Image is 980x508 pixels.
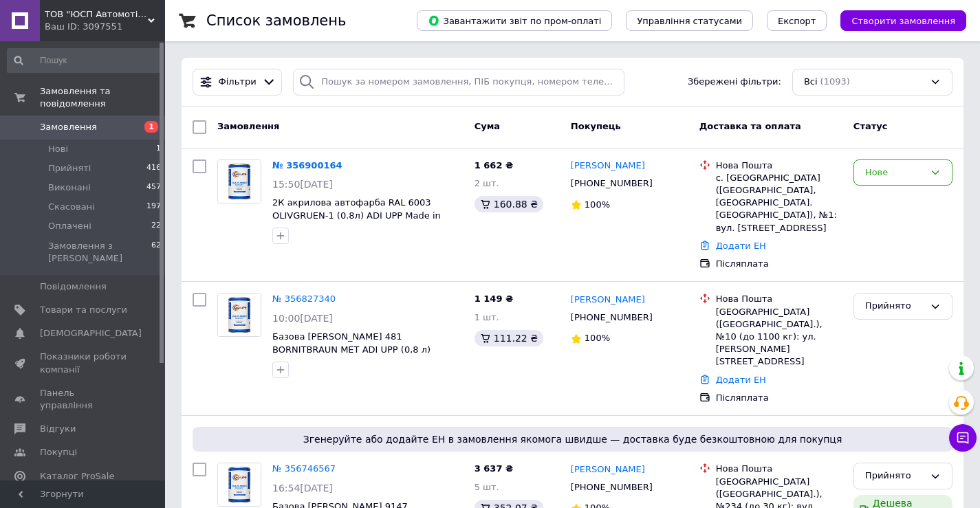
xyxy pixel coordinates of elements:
div: [PHONE_NUMBER] [568,175,655,192]
span: Доставка та оплата [699,121,801,131]
span: Експорт [778,16,816,26]
a: Додати ЕН [716,241,766,251]
span: 2 шт. [475,178,499,188]
span: 10:00[DATE] [272,313,333,324]
span: Покупець [571,121,621,131]
span: Згенеруйте або додайте ЕН в замовлення якомога швидше — доставка буде безкоштовною для покупця [198,432,947,446]
input: Пошук [7,48,162,73]
span: 5 шт. [475,482,499,492]
span: Завантажити звіт по пром-оплаті [428,14,601,27]
div: [PHONE_NUMBER] [568,309,655,327]
span: 416 [146,162,161,175]
a: [PERSON_NAME] [571,463,645,476]
div: [PHONE_NUMBER] [568,478,655,496]
span: 1 шт. [475,312,499,322]
span: Cума [475,121,500,131]
img: Фото товару [218,160,261,203]
input: Пошук за номером замовлення, ПІБ покупця, номером телефону, Email, номером накладної [293,69,624,96]
a: Фото товару [217,463,261,507]
span: Створити замовлення [851,16,955,26]
span: 15:50[DATE] [272,179,333,190]
div: Післяплата [716,392,842,404]
span: Фільтри [219,76,257,89]
div: Ваш ID: 3097551 [45,21,165,33]
span: Покупці [40,446,77,459]
div: 111.22 ₴ [475,330,543,346]
span: 457 [146,181,161,194]
span: 197 [146,201,161,213]
span: Замовлення з [PERSON_NAME] [48,240,151,265]
h1: Список замовлень [206,12,346,29]
span: 1 149 ₴ [475,294,513,304]
span: 1 662 ₴ [475,160,513,170]
div: [GEOGRAPHIC_DATA] ([GEOGRAPHIC_DATA].), №10 (до 1100 кг): ул. [PERSON_NAME][STREET_ADDRESS] [716,306,842,368]
a: Створити замовлення [827,15,966,25]
a: № 356746567 [272,463,336,474]
span: [DEMOGRAPHIC_DATA] [40,327,142,340]
a: [PERSON_NAME] [571,294,645,307]
span: Скасовані [48,201,95,213]
span: Повідомлення [40,280,107,293]
div: Нове [865,166,924,180]
a: Фото товару [217,293,261,337]
img: Фото товару [218,294,261,336]
span: Збережені фільтри: [688,76,781,89]
span: Замовлення [40,121,97,133]
div: Нова Пошта [716,293,842,305]
img: Фото товару [218,463,261,506]
div: Нова Пошта [716,463,842,475]
span: 1 [156,143,161,155]
span: Панель управління [40,387,127,412]
div: 160.88 ₴ [475,196,543,212]
span: 3 637 ₴ [475,463,513,474]
span: Замовлення [217,121,279,131]
a: Фото товару [217,159,261,203]
span: Всі [804,76,818,89]
a: [PERSON_NAME] [571,159,645,173]
span: 100% [585,333,610,343]
div: с. [GEOGRAPHIC_DATA] ([GEOGRAPHIC_DATA], [GEOGRAPHIC_DATA]. [GEOGRAPHIC_DATA]), №1: вул. [STREET_... [716,172,842,234]
a: 2К акрилова автофарба RAL 6003 OLIVGRUEN-1 (0.8л) ADI UPP Made in [GEOGRAPHIC_DATA] [272,197,441,233]
span: Виконані [48,181,91,194]
a: Базова [PERSON_NAME] 481 BORNITBRAUN MET ADI UPP (0,8 л) [272,331,431,355]
button: Управління статусами [626,10,753,31]
span: Статус [853,121,888,131]
span: 1 [144,121,158,133]
span: 16:54[DATE] [272,483,333,494]
span: Відгуки [40,423,76,435]
button: Завантажити звіт по пром-оплаті [417,10,612,31]
span: Нові [48,143,68,155]
div: Нова Пошта [716,159,842,172]
span: Показники роботи компанії [40,351,127,375]
span: Товари та послуги [40,304,127,316]
span: Оплачені [48,220,91,232]
button: Експорт [767,10,827,31]
span: Каталог ProSale [40,470,114,483]
span: Прийняті [48,162,91,175]
a: Додати ЕН [716,375,766,385]
button: Чат з покупцем [949,424,977,452]
div: Прийнято [865,469,924,483]
span: Управління статусами [637,16,742,26]
a: № 356900164 [272,160,342,170]
span: 62 [151,240,161,265]
span: ТОВ "ЮСП Автомотів Україна" [45,8,148,21]
span: 100% [585,199,610,210]
div: Післяплата [716,258,842,270]
span: (1093) [820,76,850,87]
button: Створити замовлення [840,10,966,31]
a: № 356827340 [272,294,336,304]
span: Замовлення та повідомлення [40,85,165,110]
span: 22 [151,220,161,232]
div: Прийнято [865,299,924,313]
